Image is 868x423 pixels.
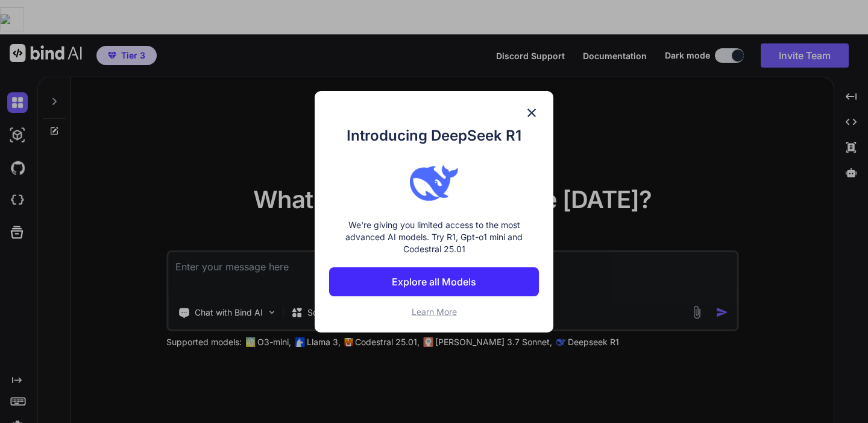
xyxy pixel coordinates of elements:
span: Learn More [412,307,457,317]
img: close [524,106,539,120]
h1: Introducing DeepSeek R1 [329,125,539,147]
p: We're giving you limited access to the most advanced AI models. Try R1, Gpt-o1 mini and Codestral... [329,219,539,255]
img: bind logo [410,159,458,207]
p: Explore all Models [392,275,476,289]
button: Explore all Models [329,267,539,296]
